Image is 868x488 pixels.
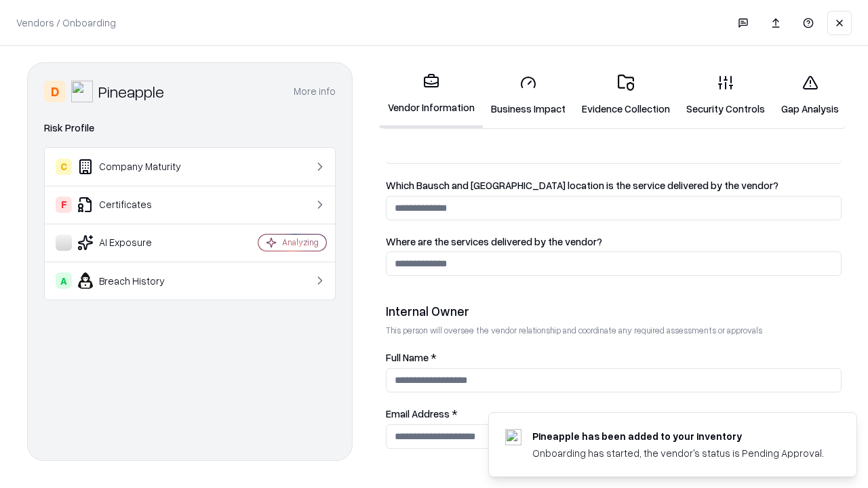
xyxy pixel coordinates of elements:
[773,64,847,127] a: Gap Analysis
[386,409,842,419] label: Email Address *
[16,16,116,30] p: Vendors / Onboarding
[574,64,678,127] a: Evidence Collection
[678,64,773,127] a: Security Controls
[44,120,336,136] div: Risk Profile
[56,159,72,175] div: C
[386,237,842,247] label: Where are the services delivered by the vendor?
[44,81,66,102] div: D
[282,237,319,248] div: Analyzing
[386,303,842,319] div: Internal Owner
[56,235,218,251] div: AI Exposure
[386,352,842,363] label: Full Name *
[56,197,72,213] div: F
[56,159,218,175] div: Company Maturity
[56,197,218,213] div: Certificates
[294,79,336,104] button: More info
[505,429,521,445] img: pineappleenergy.com
[98,81,164,102] div: Pineapple
[483,64,574,127] a: Business Impact
[56,272,72,289] div: A
[532,446,824,460] div: Onboarding has started, the vendor's status is Pending Approval.
[386,325,842,336] p: This person will oversee the vendor relationship and coordinate any required assessments or appro...
[56,272,218,289] div: Breach History
[386,180,842,190] label: Which Bausch and [GEOGRAPHIC_DATA] location is the service delivered by the vendor?
[532,429,824,443] div: Pineapple has been added to your inventory
[380,62,483,128] a: Vendor Information
[71,81,93,102] img: Pineapple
